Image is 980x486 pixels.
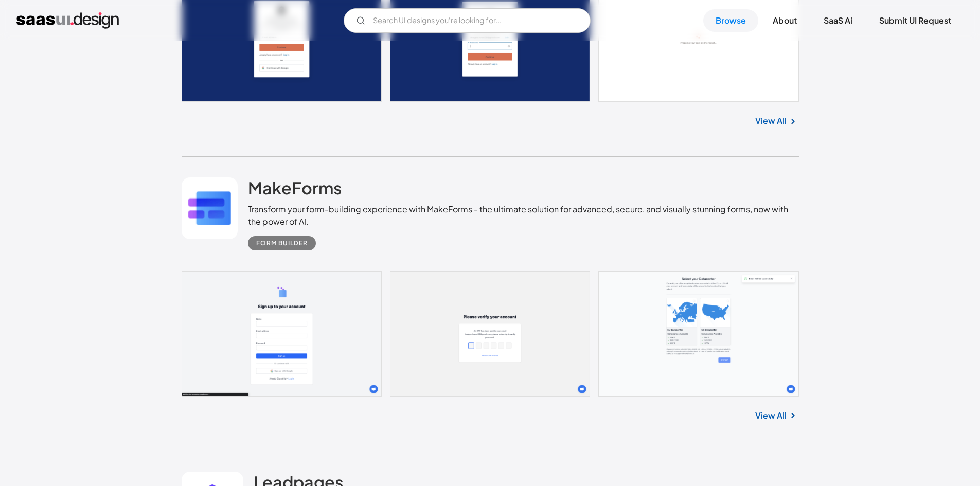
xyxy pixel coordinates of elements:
input: Search UI designs you're looking for... [344,8,591,33]
form: Email Form [344,8,591,33]
a: Browse [703,9,758,32]
div: Form Builder [256,237,308,249]
div: Transform your form-building experience with MakeForms - the ultimate solution for advanced, secu... [248,203,798,228]
a: MakeForms [248,177,342,203]
a: SaaS Ai [811,9,865,32]
a: View All [755,409,787,422]
a: View All [755,115,787,127]
a: About [760,9,809,32]
a: home [16,12,119,29]
a: Submit UI Request [867,9,964,32]
h2: MakeForms [248,177,342,198]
